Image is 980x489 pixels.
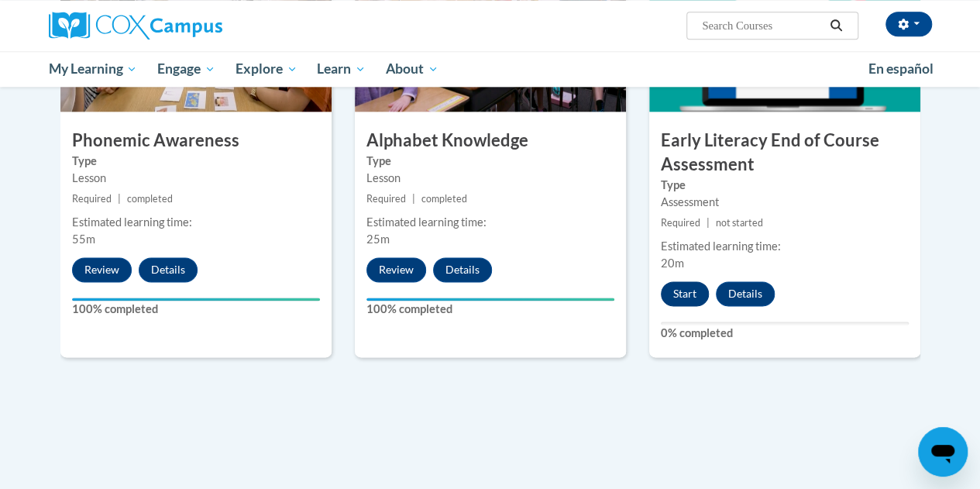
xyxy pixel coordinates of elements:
button: Search [824,16,848,35]
span: completed [421,193,467,205]
h3: Alphabet Knowledge [355,129,626,153]
a: Engage [147,51,225,87]
input: Search Courses [700,16,824,35]
div: Your progress [72,298,320,301]
div: Estimated learning time: [366,214,614,231]
div: Assessment [661,194,909,211]
span: En español [868,60,934,77]
img: Cox Campus [49,12,222,40]
span: My Learning [48,60,137,78]
a: My Learning [39,51,148,87]
button: Account Settings [885,12,932,36]
span: completed [127,193,173,205]
label: 100% completed [72,301,320,318]
span: Required [661,217,700,229]
span: Explore [236,60,297,78]
button: Start [661,281,709,306]
div: Estimated learning time: [72,214,320,231]
label: Type [366,153,614,170]
span: not started [716,217,763,229]
div: Lesson [366,170,614,187]
span: Required [72,193,112,205]
div: Lesson [72,170,320,187]
span: | [707,217,710,229]
div: Estimated learning time: [661,238,909,255]
a: Cox Campus [49,12,328,40]
label: 0% completed [661,325,909,342]
span: Required [366,193,406,205]
a: En español [858,53,944,85]
a: About [376,51,449,87]
h3: Phonemic Awareness [60,129,332,153]
button: Review [366,257,426,282]
span: 25m [366,232,390,246]
span: | [412,193,415,205]
span: 55m [72,232,95,246]
span: 20m [661,257,684,270]
label: Type [72,153,320,170]
span: Learn [317,60,366,78]
h3: Early Literacy End of Course Assessment [649,129,920,177]
label: Type [661,177,909,194]
iframe: Button to launch messaging window [918,427,968,477]
span: About [386,60,438,78]
button: Review [72,257,132,282]
span: | [118,193,121,205]
button: Details [139,257,198,282]
a: Explore [225,51,308,87]
a: Learn [307,51,376,87]
label: 100% completed [366,301,614,318]
button: Details [716,281,775,306]
button: Details [433,257,492,282]
span: Engage [157,60,215,78]
div: Your progress [366,298,614,301]
div: Main menu [37,51,944,87]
